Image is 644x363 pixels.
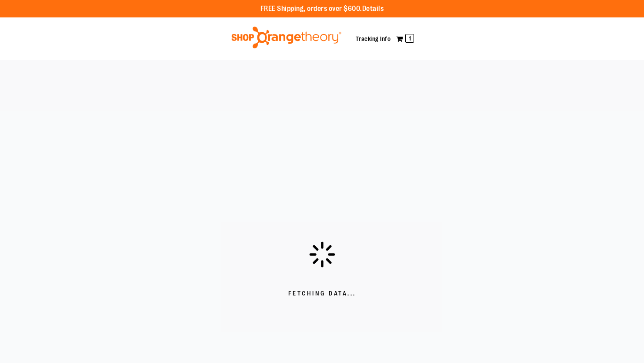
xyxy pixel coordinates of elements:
[405,34,414,43] span: 1
[230,27,343,48] img: Shop Orangetheory
[288,289,356,298] span: Fetching Data...
[260,4,384,14] p: FREE Shipping, orders over $600.
[356,35,391,42] a: Tracking Info
[362,5,384,13] a: Details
